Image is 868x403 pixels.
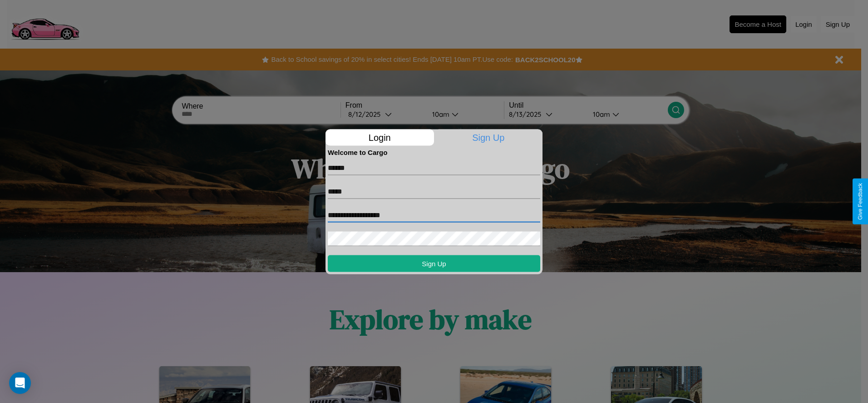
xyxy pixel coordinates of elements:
[857,183,863,220] div: Give Feedback
[9,372,31,394] div: Open Intercom Messenger
[328,255,540,272] button: Sign Up
[328,148,540,156] h4: Welcome to Cargo
[325,129,434,145] p: Login
[434,129,543,145] p: Sign Up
